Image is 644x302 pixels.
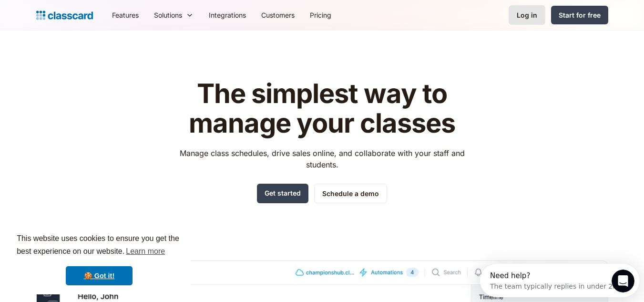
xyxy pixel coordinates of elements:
div: Log in [517,10,537,20]
a: Features [104,4,146,26]
a: dismiss cookie message [66,266,133,285]
a: Log in [509,5,545,25]
span: This website uses cookies to ensure you get the best experience on our website. [17,233,182,259]
a: Start for free [551,6,608,24]
div: Start for free [559,10,601,20]
iframe: Intercom live chat discovery launcher [480,264,639,297]
div: The team typically replies in under 2m [10,16,139,26]
iframe: Intercom live chat [612,270,634,292]
div: Solutions [146,4,201,26]
div: Open Intercom Messenger [4,4,167,30]
a: Logo [36,9,93,22]
a: Get started [257,184,308,203]
a: Schedule a demo [314,184,387,203]
div: Solutions [154,10,182,20]
p: Manage class schedules, drive sales online, and collaborate with your staff and students. [171,147,473,170]
div: Need help? [10,8,139,16]
a: Pricing [302,4,339,26]
div: cookieconsent [8,224,191,294]
a: Integrations [201,4,254,26]
h1: The simplest way to manage your classes [171,79,473,138]
a: Customers [254,4,302,26]
a: learn more about cookies [124,244,166,259]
